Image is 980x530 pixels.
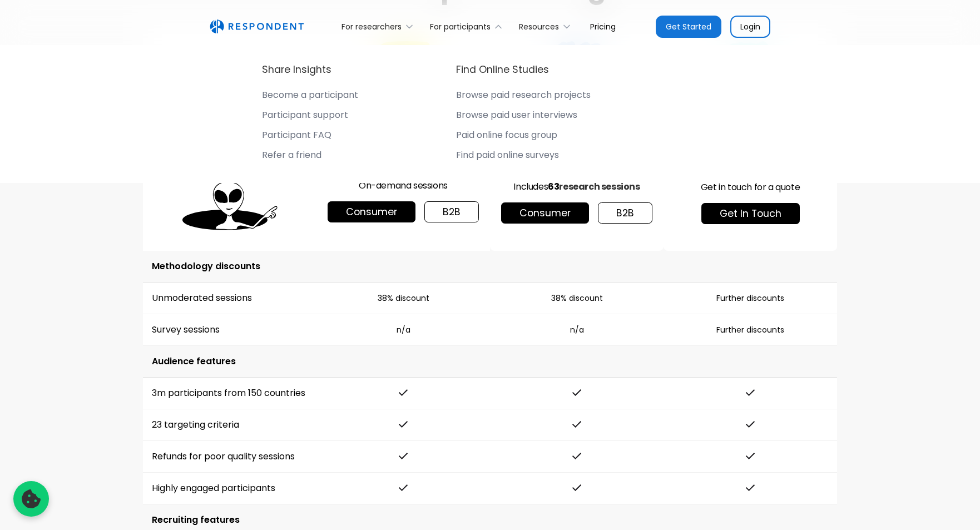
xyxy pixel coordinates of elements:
a: Browse paid user interviews [456,110,591,125]
a: b2b [598,202,652,224]
td: 38% discount [316,283,490,314]
div: Resources [513,13,581,39]
a: Paid online focus group [456,130,591,145]
td: Methodology discounts [143,251,837,283]
a: Login [730,16,770,38]
img: Untitled UI logotext [210,19,304,34]
div: Browse paid research projects [456,90,591,101]
a: Become a participant [262,90,358,105]
div: Become a participant [262,90,358,101]
td: Further discounts [664,283,837,314]
div: For participants [430,21,491,32]
a: Consumer [501,202,589,224]
a: Find paid online surveys [456,150,591,165]
div: Refer a friend [262,150,321,161]
a: Participant support [262,110,358,125]
div: Participant FAQ [262,130,331,141]
td: Survey sessions [143,314,316,346]
a: Consumer [328,201,415,222]
div: For researchers [341,21,402,32]
a: Get Started [656,16,721,38]
a: Participant FAQ [262,130,358,145]
div: For researchers [335,13,424,39]
a: Pricing [581,13,625,39]
td: Further discounts [664,314,837,346]
td: 23 targeting criteria [143,409,316,441]
td: Refunds for poor quality sessions [143,441,316,473]
div: Paid online focus group [456,130,557,141]
td: Highly engaged participants [143,473,316,504]
div: Find paid online surveys [456,150,559,161]
div: Participant support [262,110,348,121]
span: research sessions [559,180,640,193]
div: For participants [424,13,513,39]
a: Browse paid research projects [456,90,591,105]
a: Refer a friend [262,150,358,165]
p: On-demand sessions [325,179,481,192]
td: Unmoderated sessions [143,283,316,314]
td: n/a [490,314,664,346]
p: Get in touch for a quote [672,181,828,194]
td: 3m participants from 150 countries [143,378,316,409]
span: 63 [548,180,559,193]
div: Resources [519,21,559,32]
a: b2b [424,201,479,222]
td: 38% discount [490,283,664,314]
p: Includes [499,180,655,194]
td: n/a [316,314,490,346]
h4: Share Insights [262,63,331,76]
td: Audience features [143,346,837,378]
div: Browse paid user interviews [456,110,577,121]
a: get in touch [701,203,800,224]
h4: Find Online Studies [456,63,549,76]
a: home [210,19,304,34]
